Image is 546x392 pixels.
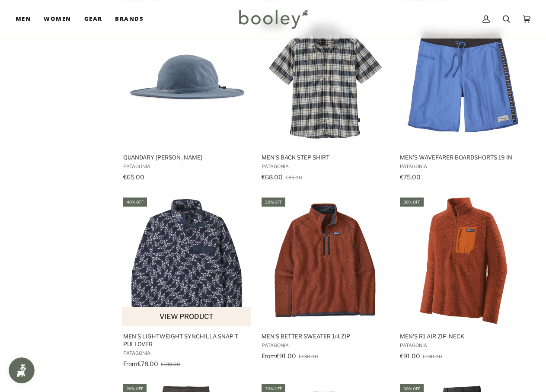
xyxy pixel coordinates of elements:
[122,196,252,326] img: Patagonia Men's Lightweight Synchilla Snap-T Pullover Synched Flight / New Navy - Booley Galway
[16,15,31,23] span: Men
[400,173,421,181] span: €75.00
[399,17,529,184] a: Men's Wavefarer Boardshorts 19 in
[123,173,144,181] span: €65.00
[260,196,390,370] a: Men's Better Sweater 1/4 Zip
[299,354,318,360] span: €130.00
[123,360,137,367] span: From
[262,352,276,360] span: From
[400,198,424,207] div: 30% off
[123,332,251,348] span: Men's Lightweight Synchilla Snap-T Pullover
[123,163,251,169] span: Patagonia
[115,15,144,23] span: Brands
[262,198,285,207] div: 30% off
[262,173,283,181] span: €68.00
[399,196,529,370] a: Men's R1 Air Zip-Neck
[235,6,311,32] img: Booley
[400,332,527,340] span: Men's R1 Air Zip-Neck
[262,332,389,340] span: Men's Better Sweater 1/4 Zip
[276,352,296,360] span: €91.00
[123,350,251,356] span: Patagonia
[285,175,302,181] span: €85.00
[122,17,252,147] img: Patagonia Quandary Brimmer Utility Blue - Booley Galway
[123,198,147,207] div: 40% off
[423,354,442,360] span: €130.00
[9,357,35,383] iframe: Button to open loyalty program pop-up
[400,342,527,348] span: Patagonia
[400,352,420,360] span: €91.00
[262,153,389,161] span: Men's Back Step Shirt
[262,342,389,348] span: Patagonia
[122,196,252,370] a: Men's Lightweight Synchilla Snap-T Pullover
[84,15,102,23] span: Gear
[123,153,251,161] span: Quandary [PERSON_NAME]
[399,196,528,326] img: Patagonia Men's R1 Air Zip-Neck Burnished Red - Booley Galway
[122,307,251,326] button: View product
[44,15,71,23] span: Women
[260,17,390,184] a: Men's Back Step Shirt
[122,17,252,184] a: Quandary Brimmer
[262,163,389,169] span: Patagonia
[161,361,180,367] span: €130.00
[260,17,390,147] img: Patagonia Men's Back Step Shirt Sunlight / New Navy - Booley Galway
[399,17,528,147] img: Patagonia Men's Wavefarer Boardshorts 19 in Abundant Blue - Booley Galway
[137,360,158,367] span: €78.00
[400,153,527,161] span: Men's Wavefarer Boardshorts 19 in
[400,163,527,169] span: Patagonia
